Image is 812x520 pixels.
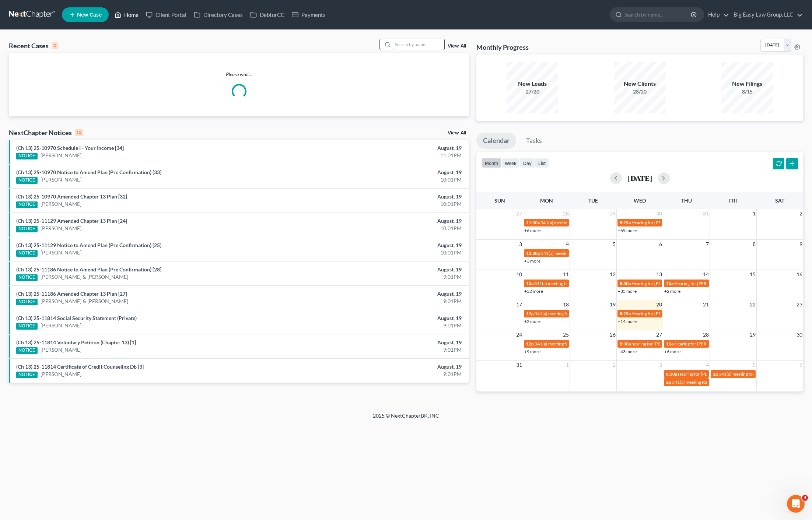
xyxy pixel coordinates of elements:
[749,330,756,339] span: 29
[41,200,81,208] a: [PERSON_NAME]
[802,495,808,501] span: 4
[524,288,543,294] a: +32 more
[41,225,81,232] a: [PERSON_NAME]
[752,209,756,218] span: 1
[507,88,558,95] div: 27/20
[631,281,689,286] span: Hearing for [PERSON_NAME]
[705,361,710,369] span: 4
[318,176,462,183] div: 10:01PM
[749,270,756,279] span: 15
[618,319,637,324] a: +14 more
[540,197,553,204] span: Mon
[526,311,534,316] span: 12p
[524,258,540,264] a: +3 more
[16,226,38,232] div: NOTICE
[16,347,38,354] div: NOTICE
[393,39,444,50] input: Search by name...
[609,209,616,218] span: 29
[318,273,462,281] div: 9:01PM
[658,361,663,369] span: 3
[16,218,127,224] a: (Ch 13) 25-11129 Amended Chapter 13 Plan [24]
[634,197,646,204] span: Wed
[9,71,469,78] p: Please wait...
[196,412,616,425] div: 2025 © NextChapterBK, INC
[666,379,671,385] span: 2p
[702,330,710,339] span: 28
[526,220,540,225] span: 11:30a
[796,330,803,339] span: 30
[41,152,81,159] a: [PERSON_NAME]
[16,291,127,297] a: (Ch 13) 25-11186 Amended Chapter 13 Plan [27]
[614,88,666,95] div: 28/20
[609,270,616,279] span: 12
[16,153,38,159] div: NOTICE
[41,176,81,183] a: [PERSON_NAME]
[524,228,540,233] a: +6 more
[705,240,710,249] span: 7
[588,197,598,204] span: Tue
[16,274,38,281] div: NOTICE
[609,300,616,309] span: 19
[318,193,462,200] div: August, 19
[702,300,710,309] span: 21
[16,242,161,248] a: (Ch 13) 25-11129 Notice to Amend Plan (Pre Confirmation) [25]
[77,12,102,18] span: New Case
[75,129,83,136] div: 10
[318,370,462,378] div: 9:01PM
[526,341,534,347] span: 12p
[515,361,523,369] span: 31
[111,8,142,21] a: Home
[16,315,137,321] a: (Ch 13) 25-11814 Social Security Statement (Private)
[448,43,466,49] a: View All
[719,371,790,377] span: 341(a) meeting for [PERSON_NAME]
[41,273,128,281] a: [PERSON_NAME] & [PERSON_NAME]
[562,270,570,279] span: 11
[16,339,136,345] a: (Ch 13) 25-11814 Voluntary Petition (Chapter 13) [1]
[752,240,756,249] span: 8
[507,80,558,88] div: New Leads
[620,281,631,286] span: 8:30a
[672,379,743,385] span: 341(a) meeting for [PERSON_NAME]
[614,80,666,88] div: New Clients
[631,220,689,225] span: Hearing for [PERSON_NAME]
[674,281,732,286] span: Hearing for [PERSON_NAME]
[612,361,616,369] span: 2
[799,209,803,218] span: 2
[515,209,523,218] span: 27
[318,225,462,232] div: 10:01PM
[664,349,680,354] a: +6 more
[565,361,570,369] span: 1
[16,177,38,184] div: NOTICE
[16,323,38,330] div: NOTICE
[618,228,637,233] a: +69 more
[664,288,680,294] a: +2 more
[666,281,673,286] span: 10a
[318,169,462,176] div: August, 19
[52,42,58,49] div: 0
[562,330,570,339] span: 25
[318,315,462,322] div: August, 19
[515,330,523,339] span: 24
[631,311,689,316] span: Hearing for [PERSON_NAME]
[318,200,462,208] div: 10:01PM
[721,80,773,88] div: New Filings
[318,144,462,152] div: August, 19
[501,158,520,168] button: week
[142,8,190,21] a: Client Portal
[540,220,612,225] span: 341(a) meeting for [PERSON_NAME]
[318,266,462,273] div: August, 19
[524,319,540,324] a: +2 more
[775,197,784,204] span: Sat
[16,193,127,200] a: (Ch 13) 25-10970 Amended Chapter 13 Plan [32]
[562,209,570,218] span: 28
[749,300,756,309] span: 22
[16,363,144,370] a: (Ch 13) 25-11814 Certificate of Credit Counseling Db [3]
[41,370,81,378] a: [PERSON_NAME]
[535,341,606,347] span: 341(a) meeting for [PERSON_NAME]
[713,371,718,377] span: 2p
[16,250,38,257] div: NOTICE
[318,152,462,159] div: 11:01PM
[535,311,606,316] span: 341(a) meeting for [PERSON_NAME]
[519,133,549,149] a: Tasks
[655,270,663,279] span: 13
